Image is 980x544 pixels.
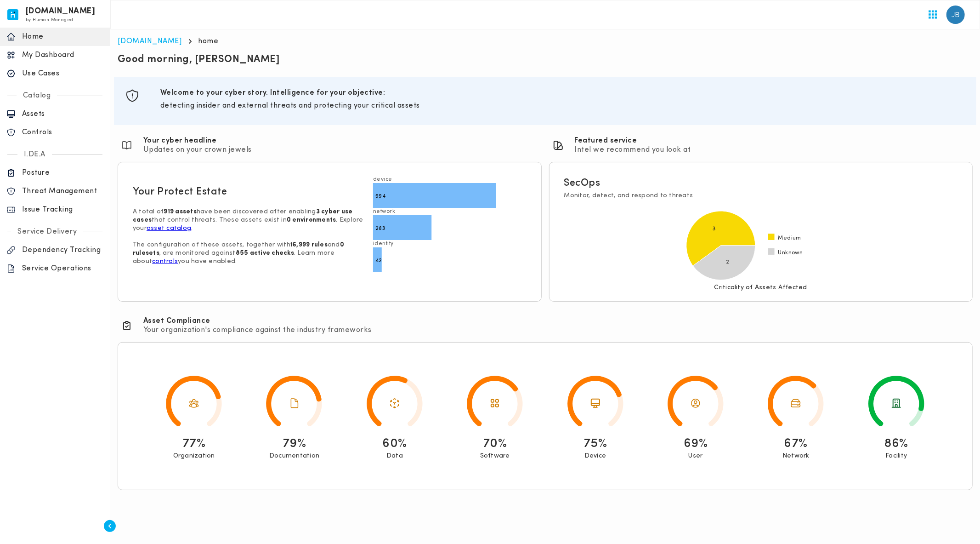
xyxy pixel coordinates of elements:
[373,209,396,214] text: network
[575,145,691,155] p: Intel we recommend you look at
[173,452,215,460] p: Organization
[118,37,973,46] nav: breadcrumb
[160,88,965,97] h6: Welcome to your cyber story. Intelligence for your objective:
[778,249,803,257] span: Unknown
[726,259,730,265] text: 2
[283,435,306,452] p: 79%
[22,264,103,273] p: Service Operations
[373,241,394,246] text: identity
[143,326,372,335] p: Your organization's compliance against the industry frameworks
[17,91,57,100] p: Catalog
[118,38,182,45] a: [DOMAIN_NAME]
[684,435,708,452] p: 69%
[583,435,607,452] p: 75%
[198,37,219,46] p: home
[689,452,703,460] p: User
[564,192,693,200] p: Monitor, detect, and respond to threats
[133,208,363,266] p: A total of have been discovered after enabling that control threats. These assets exist in . Expl...
[152,258,178,265] a: controls
[290,241,328,248] strong: 16,999 rules
[480,452,510,460] p: Software
[22,109,103,119] p: Assets
[784,435,808,452] p: 67%
[778,235,801,242] span: Medium
[26,17,73,23] span: by Human Managed
[782,452,810,460] p: Network
[22,246,103,255] p: Dependency Tracking
[375,226,385,231] text: 283
[713,226,716,232] text: 3
[26,8,96,15] h6: [DOMAIN_NAME]
[236,250,294,257] strong: 855 active checks
[22,51,103,60] p: My Dashboard
[22,69,103,78] p: Use Cases
[22,187,103,196] p: Threat Management
[22,32,103,41] p: Home
[375,258,382,263] text: 42
[386,452,403,460] p: Data
[22,205,103,214] p: Issue Tracking
[375,194,386,199] text: 594
[17,150,52,159] p: I.DE.A
[946,6,965,24] img: Janelle Bardinas
[483,435,507,452] p: 70%
[584,452,606,460] p: Device
[382,435,407,452] p: 60%
[564,177,600,190] h5: SecOps
[143,316,372,326] h6: Asset Compliance
[147,225,191,232] a: asset catalog
[269,452,319,460] p: Documentation
[22,168,103,178] p: Posture
[133,186,227,199] h5: Your Protect Estate
[943,2,969,28] button: User
[575,136,691,145] h6: Featured service
[714,284,808,292] p: Criticality of Assets Affected
[22,128,103,137] p: Controls
[164,208,197,215] strong: 919 assets
[287,217,336,223] strong: 0 environments
[118,53,973,66] p: Good morning, [PERSON_NAME]
[885,452,907,460] p: Facility
[373,177,392,182] text: device
[11,227,83,236] p: Service Delivery
[182,435,206,452] p: 77%
[7,9,18,20] img: invicta.io
[884,435,909,452] p: 86%
[160,101,965,110] p: detecting insider and external threats and protecting your critical assets
[143,145,252,155] p: Updates on your crown jewels
[143,136,252,145] h6: Your cyber headline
